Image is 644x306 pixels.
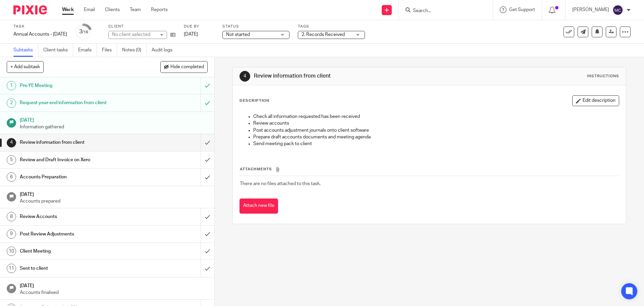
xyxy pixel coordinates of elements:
p: Prepare draft accounts documents and meeting agenda [253,134,619,140]
p: [PERSON_NAME] [572,6,609,13]
a: Files [102,44,117,57]
h1: Review and Draft Invoice on Xero [20,155,136,165]
img: Pixie [13,5,47,14]
img: svg%3E [612,5,623,15]
div: Annual Accounts - February 2025 [13,31,67,38]
label: Due by [184,24,214,29]
p: Check all information requested has been received [253,113,619,120]
label: Tags [298,24,365,29]
div: 10 [7,247,16,256]
span: Not started [226,32,250,37]
a: Notes (0) [122,44,147,57]
a: Work [62,6,74,13]
h1: [DATE] [20,189,208,198]
a: Emails [78,44,97,57]
div: 4 [239,71,250,82]
div: No client selected [112,31,156,38]
a: Subtasks [13,44,38,57]
a: Reports [151,6,168,13]
p: Description [239,98,269,103]
h1: [DATE] [20,115,208,124]
div: 2 [7,98,16,108]
div: 5 [7,155,16,165]
a: Clients [105,6,120,13]
h1: Review Accounts [20,212,136,222]
a: Audit logs [152,44,177,57]
h1: Client Meeting [20,246,136,256]
h1: Post Review Adjustments [20,229,136,239]
label: Status [222,24,289,29]
div: 11 [7,264,16,273]
span: Hide completed [170,64,204,70]
label: Client [108,24,175,29]
div: 3 [79,28,88,36]
h1: [DATE] [20,281,208,289]
div: 8 [7,212,16,221]
label: Task [13,24,67,29]
a: Email [84,6,95,13]
a: Team [130,6,141,13]
div: 6 [7,172,16,182]
h1: Review information from client [254,73,444,80]
button: Attach new file [239,199,278,214]
h1: Request year end information from client [20,98,136,108]
span: Attachments [240,167,272,171]
p: Post accounts adjustment journals onto client software [253,127,619,134]
p: Review accounts [253,120,619,127]
div: Annual Accounts - [DATE] [13,31,67,38]
p: Information gathered [20,124,208,130]
h1: Pre-YE Meeting [20,81,136,91]
span: There are no files attached to this task. [240,181,321,186]
div: 9 [7,229,16,239]
button: Hide completed [160,61,208,73]
p: Accounts prepared [20,198,208,205]
h1: Sent to client [20,263,136,273]
div: 1 [7,81,16,90]
p: Send meeting pack to client [253,140,619,147]
p: Accounts finalised [20,289,208,296]
input: Search [412,8,473,14]
button: Edit description [572,95,619,106]
span: 2. Records Received [302,32,345,37]
span: [DATE] [184,32,198,37]
button: + Add subtask [7,61,44,73]
div: 4 [7,138,16,147]
a: Client tasks [43,44,73,57]
small: /16 [82,30,88,34]
h1: Accounts Preparation [20,172,136,182]
div: Instructions [587,74,619,79]
span: Get Support [509,7,535,12]
h1: Review information from client [20,137,136,147]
